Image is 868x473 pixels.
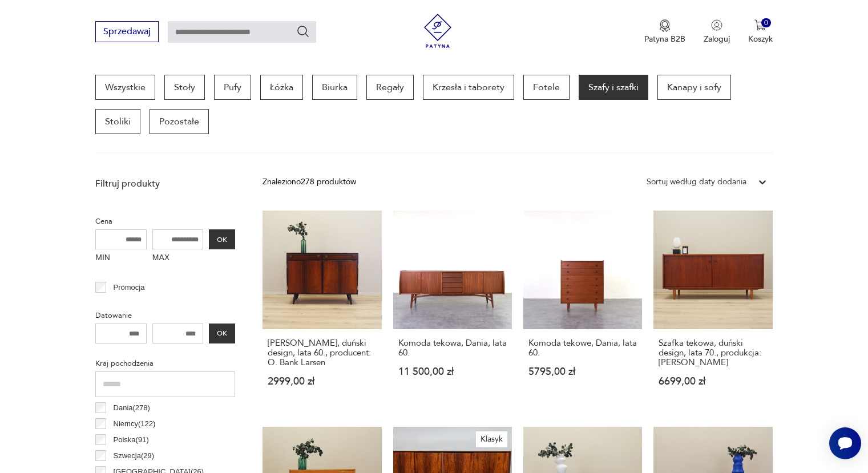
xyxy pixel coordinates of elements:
label: MAX [152,249,204,268]
button: 0Koszyk [748,19,773,45]
img: Ikona koszyka [754,19,766,31]
p: Filtruj produkty [95,177,235,190]
label: MIN [95,249,147,268]
button: Zaloguj [704,19,730,45]
img: Ikonka użytkownika [711,19,722,31]
p: Zaloguj [704,34,730,45]
a: Łóżka [260,75,303,100]
a: Komoda tekowe, Dania, lata 60.Komoda tekowe, Dania, lata 60.5795,00 zł [523,211,642,409]
p: Koszyk [748,34,773,45]
a: Stoliki [95,109,140,134]
iframe: Smartsupp widget button [829,427,861,459]
p: Cena [95,215,235,228]
p: 11 500,00 zł [398,367,507,377]
a: Regały [366,75,414,100]
a: Pozostałe [150,109,209,134]
button: Patyna B2B [644,19,685,45]
div: 0 [761,18,771,28]
h3: [PERSON_NAME], duński design, lata 60., producent: O. Bank Larsen [268,338,376,367]
h3: Komoda tekowa, Dania, lata 60. [398,338,507,358]
p: Promocja [114,281,145,294]
a: Pufy [214,75,251,100]
a: Ikona medaluPatyna B2B [644,19,685,45]
a: Sprzedawaj [95,29,159,37]
button: OK [209,324,235,343]
button: Sprzedawaj [95,21,159,42]
a: Wszystkie [95,75,155,100]
a: Szafy i szafki [579,75,648,100]
p: Polska ( 91 ) [114,434,149,446]
div: Sortuj według daty dodania [647,176,746,188]
h3: Komoda tekowe, Dania, lata 60. [528,338,637,358]
p: 5795,00 zł [528,367,637,377]
a: Krzesła i taborety [423,75,514,100]
p: Kraj pochodzenia [95,357,235,370]
a: Komoda tekowa, Dania, lata 60.Komoda tekowa, Dania, lata 60.11 500,00 zł [393,211,512,409]
p: Patyna B2B [644,34,685,45]
a: Szafka palisandrowa, duński design, lata 60., producent: O. Bank Larsen[PERSON_NAME], duński desi... [263,211,381,409]
a: Fotele [523,75,570,100]
a: Szafka tekowa, duński design, lata 70., produkcja: DaniaSzafka tekowa, duński design, lata 70., p... [653,211,772,409]
p: Datowanie [95,309,235,322]
p: Niemcy ( 122 ) [114,418,156,430]
button: OK [209,229,235,249]
a: Stoły [164,75,205,100]
p: 6699,00 zł [659,377,767,386]
div: Znaleziono 278 produktów [263,176,356,188]
img: Ikona medalu [659,19,671,32]
p: Szwecja ( 29 ) [114,450,155,462]
p: 2999,00 zł [268,377,376,386]
h3: Szafka tekowa, duński design, lata 70., produkcja: [PERSON_NAME] [659,338,767,367]
p: Dania ( 278 ) [114,402,150,414]
button: Szukaj [296,25,310,38]
img: Patyna - sklep z meblami i dekoracjami vintage [421,14,455,48]
a: Biurka [312,75,357,100]
a: Kanapy i sofy [657,75,731,100]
